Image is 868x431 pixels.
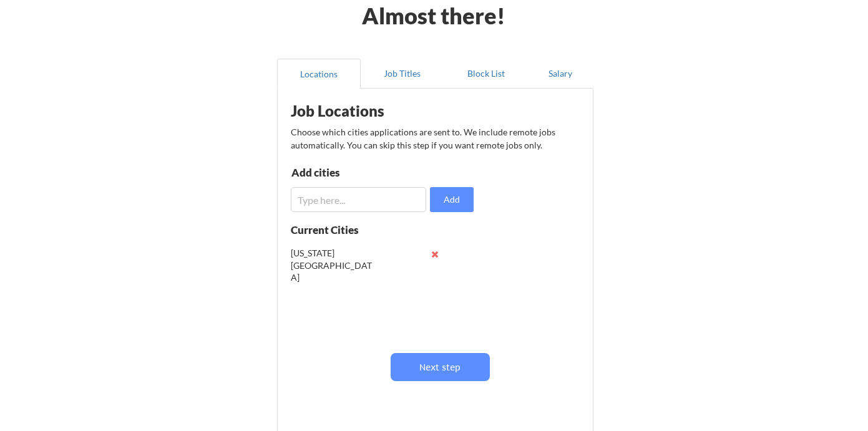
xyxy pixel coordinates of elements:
[277,59,361,89] button: Locations
[361,59,444,89] button: Job Titles
[291,104,448,119] div: Job Locations
[444,59,528,89] button: Block List
[291,225,386,235] div: Current Cities
[291,187,426,212] input: Type here...
[291,125,578,152] div: Choose which cities applications are sent to. We include remote jobs automatically. You can skip ...
[430,187,474,212] button: Add
[346,4,520,27] div: Almost there!
[291,167,421,178] div: Add cities
[391,353,490,381] button: Next step
[291,247,373,284] div: [US_STATE][GEOGRAPHIC_DATA]
[528,59,593,89] button: Salary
